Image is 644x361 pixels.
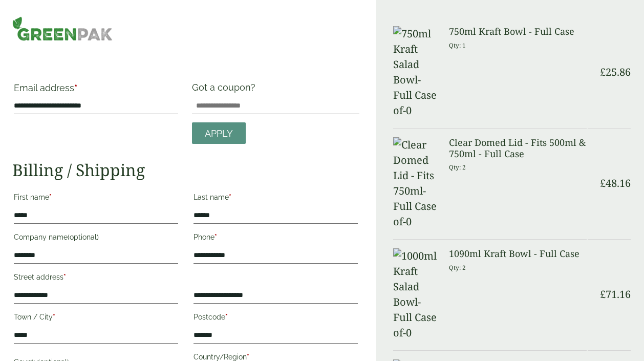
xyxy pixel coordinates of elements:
label: Company name [14,230,178,247]
h2: Billing / Shipping [12,160,359,180]
abbr: required [53,313,55,321]
abbr: required [74,82,77,93]
span: (optional) [68,233,99,241]
label: Postcode [194,310,358,327]
label: Town / City [14,310,178,327]
abbr: required [63,273,66,281]
span: Apply [205,128,233,139]
abbr: required [229,193,231,201]
abbr: required [225,313,228,321]
label: Phone [194,230,358,247]
img: GreenPak Supplies [12,16,113,41]
label: Last name [194,190,358,207]
abbr: required [49,193,52,201]
label: Street address [14,270,178,287]
label: Got a coupon? [192,82,260,98]
abbr: required [247,353,249,361]
label: First name [14,190,178,207]
a: Apply [192,122,246,144]
abbr: required [214,233,217,241]
label: Email address [14,83,178,98]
